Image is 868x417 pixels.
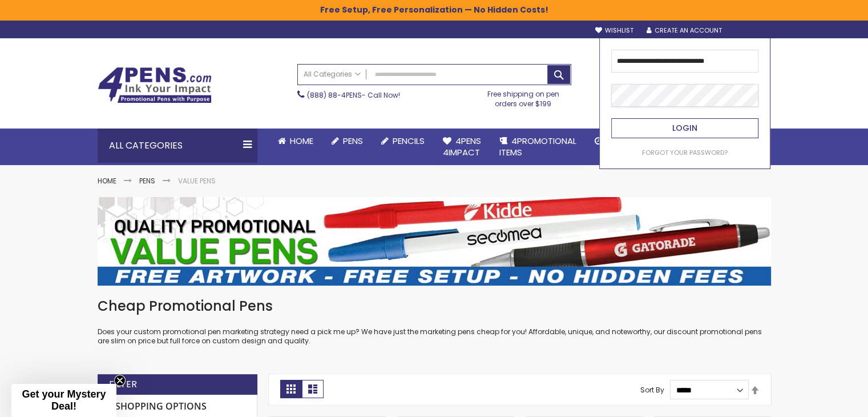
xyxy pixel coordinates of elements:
[499,135,576,158] span: 4PROMOTIONAL ITEMS
[298,65,366,83] a: All Categories
[586,129,637,154] a: Rush
[372,129,434,154] a: Pencils
[98,297,771,346] div: Does your custom promotional pen marketing strategy need a pick me up? We have just the marketing...
[443,135,481,158] span: 4Pens 4impact
[672,122,697,134] span: Login
[733,27,770,35] div: Sign In
[98,297,771,315] h1: Cheap Promotional Pens
[98,67,212,103] img: 4Pens Custom Pens and Promotional Products
[109,378,137,391] strong: Filter
[178,176,216,186] strong: Value Pens
[22,388,106,412] span: Get your Mystery Deal!
[114,375,126,386] button: Close teaser
[280,380,302,398] strong: Grid
[11,384,116,417] div: Get your Mystery Deal!Close teaser
[307,90,362,100] a: (888) 88-4PENS
[646,26,721,35] a: Create an Account
[774,386,868,417] iframe: Google Customer Reviews
[611,118,758,138] button: Login
[269,129,322,154] a: Home
[642,148,728,157] span: Forgot Your Password?
[307,90,400,100] span: - Call Now!
[595,26,633,35] a: Wishlist
[393,135,425,147] span: Pencils
[98,129,257,163] div: All Categories
[322,129,372,154] a: Pens
[642,149,728,157] a: Forgot Your Password?
[290,135,313,147] span: Home
[304,70,361,79] span: All Categories
[434,129,490,166] a: 4Pens4impact
[640,385,664,395] label: Sort By
[343,135,363,147] span: Pens
[98,197,771,286] img: Value Pens
[475,85,571,108] div: Free shipping on pen orders over $199
[139,176,155,186] a: Pens
[490,129,586,166] a: 4PROMOTIONALITEMS
[98,176,116,186] a: Home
